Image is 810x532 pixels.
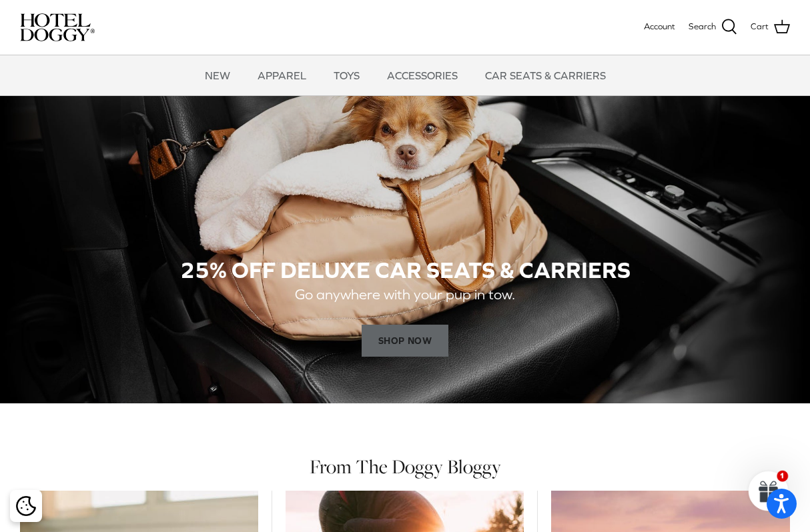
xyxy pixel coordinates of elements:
a: NEW [193,55,242,95]
p: Go anywhere with your pup in tow. [101,283,709,307]
span: Cart [751,20,769,34]
span: SHOP NOW [362,325,448,357]
span: Search [689,20,716,34]
a: Cart [751,19,790,36]
img: hoteldoggycom [20,13,95,41]
img: Cookie policy [16,496,36,516]
a: CAR SEATS & CARRIERS [473,55,618,95]
div: Cookie policy [10,490,42,522]
button: Cookie policy [14,495,37,518]
a: TOYS [322,55,372,95]
span: Account [644,21,675,31]
a: APPAREL [246,55,318,95]
a: From The Doggy Bloggy [310,453,501,480]
h2: 25% OFF DELUXE CAR SEATS & CARRIERS [73,258,737,283]
a: Search [689,19,737,36]
a: Account [644,20,675,34]
a: ACCESSORIES [375,55,470,95]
